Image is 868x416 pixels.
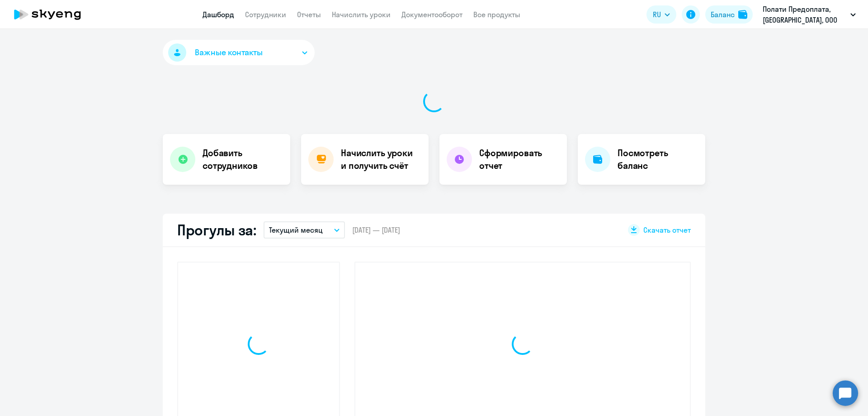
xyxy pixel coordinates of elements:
[203,147,283,172] h4: Добавить сотрудников
[245,10,286,19] a: Сотрудники
[758,4,860,25] button: Полати Предоплата, [GEOGRAPHIC_DATA], ООО
[473,10,520,19] a: Все продукты
[269,225,323,235] p: Текущий месяц
[643,225,691,235] span: Скачать отчет
[646,5,676,24] button: RU
[401,10,462,19] a: Документооборот
[618,147,698,172] h4: Посмотреть баланс
[177,221,256,239] h2: Прогулы за:
[653,9,661,20] span: RU
[352,225,400,235] span: [DATE] — [DATE]
[332,10,391,19] a: Начислить уроки
[341,147,420,172] h4: Начислить уроки и получить счёт
[705,5,753,24] button: Балансbalance
[738,10,747,19] img: balance
[203,10,234,19] a: Дашборд
[264,221,345,239] button: Текущий месяц
[163,40,315,65] button: Важные контакты
[195,47,263,58] span: Важные контакты
[763,4,847,25] p: Полати Предоплата, [GEOGRAPHIC_DATA], ООО
[479,147,560,172] h4: Сформировать отчет
[297,10,321,19] a: Отчеты
[711,9,735,20] div: Баланс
